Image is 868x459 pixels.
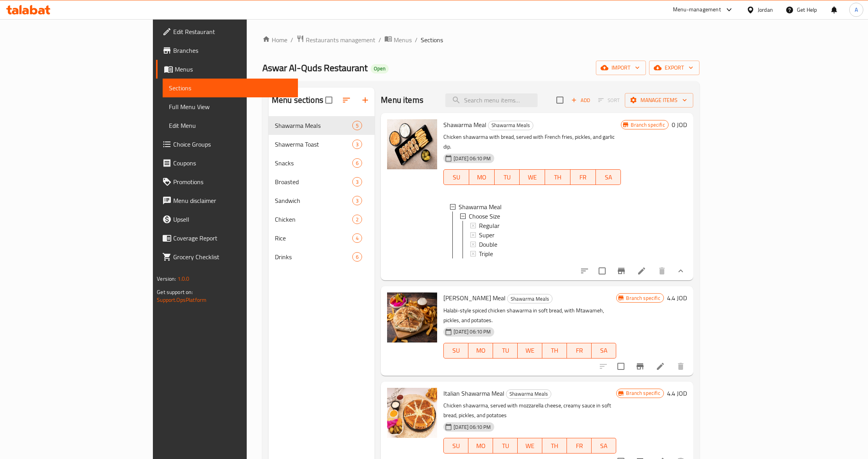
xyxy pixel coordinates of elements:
button: Branch-specific-item [631,357,649,376]
span: Branches [173,46,292,55]
span: Menus [175,65,292,74]
span: Upsell [173,215,292,224]
span: Add [570,96,591,105]
li: / [378,35,381,45]
div: Jordan [758,5,773,14]
span: Shawarma Meals [508,294,552,303]
a: Full Menu View [163,97,298,116]
span: Shawerma Toast [275,140,352,149]
span: TU [498,172,517,183]
button: TU [493,343,518,359]
button: SA [592,438,616,454]
span: Snacks [275,158,352,168]
span: Branch specific [623,294,663,302]
li: / [415,35,418,45]
div: items [352,177,362,186]
span: Coverage Report [173,233,292,243]
span: WE [521,440,539,452]
span: 6 [353,253,362,261]
a: Menus [156,60,298,79]
span: Triple [479,249,493,258]
div: Broasted3 [269,172,375,191]
span: Edit Menu [169,121,292,130]
span: Select to update [594,263,610,279]
span: Sort sections [337,91,356,109]
span: Select to update [613,358,629,375]
span: 2 [353,216,362,223]
div: Snacks6 [269,154,375,172]
div: Shawarma Meals [488,121,533,130]
span: SU [447,172,466,183]
a: Menu disclaimer [156,191,298,210]
img: Italian Shawarma Meal [387,388,437,438]
div: Drinks6 [269,247,375,266]
span: Menu disclaimer [173,196,292,205]
span: Drinks [275,252,352,262]
span: SA [595,440,613,452]
svg: Show Choices [676,266,685,276]
span: Double [479,240,497,249]
span: TU [496,345,515,356]
span: Italian Shawarma Meal [443,387,504,399]
a: Edit menu item [656,362,665,371]
button: FR [567,438,592,454]
p: Halabi-style spiced chicken shawarma in soft bread, with Mtawameh, pickles, and potatoes. [443,306,616,325]
span: Restaurants management [306,35,375,45]
span: Version: [157,274,176,284]
div: items [352,215,362,224]
span: 1.0.0 [178,274,190,284]
a: Choice Groups [156,135,298,154]
span: 4 [353,235,362,242]
a: Restaurants management [296,35,375,45]
span: Chicken [275,215,352,224]
input: search [445,93,538,107]
span: Rice [275,233,352,243]
span: Grocery Checklist [173,252,292,262]
button: TU [495,169,520,185]
button: Manage items [625,93,693,108]
a: Menus [384,35,412,45]
span: Shawarma Meal [443,119,486,131]
span: Edit Restaurant [173,27,292,36]
span: WE [523,172,542,183]
div: Shawarma Meals5 [269,116,375,135]
a: Coverage Report [156,229,298,247]
button: MO [469,169,495,185]
h6: 4.4 JOD [667,292,687,303]
button: WE [518,438,542,454]
button: WE [520,169,545,185]
div: items [352,233,362,243]
span: export [655,63,693,73]
button: TH [545,169,570,185]
a: Edit Restaurant [156,22,298,41]
div: Chicken2 [269,210,375,229]
span: Select all sections [321,92,337,108]
nav: Menu sections [269,113,375,269]
button: TH [542,438,567,454]
span: Shawarma Meals [275,121,352,130]
a: Coupons [156,154,298,172]
span: Sections [421,35,443,45]
span: FR [570,345,588,356]
span: Manage items [631,95,687,105]
span: 3 [353,197,362,204]
span: Shawarma Meals [488,121,533,130]
span: Coupons [173,158,292,168]
span: MO [472,440,490,452]
button: delete [653,262,671,280]
p: Chicken shawarma, served with mozzarella cheese, creamy sauce in soft bread, pickles, and potatoes [443,401,616,420]
a: Upsell [156,210,298,229]
span: A [855,5,858,14]
span: 3 [353,141,362,148]
button: import [596,61,646,75]
span: 3 [353,178,362,186]
a: Support.OpsPlatform [157,295,206,305]
span: Promotions [173,177,292,186]
div: Sandwich [275,196,352,205]
span: FR [574,172,593,183]
span: Shawarma Meal [459,202,502,212]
